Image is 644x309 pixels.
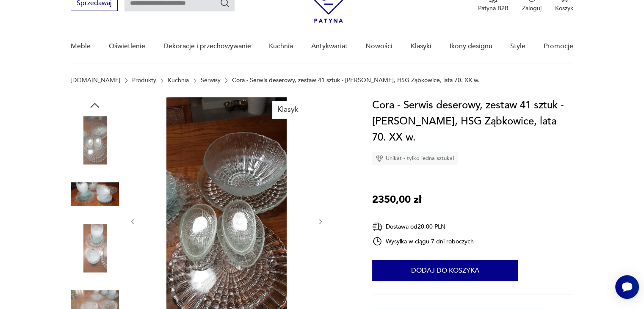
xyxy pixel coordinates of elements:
a: Promocje [544,30,573,63]
p: 2350,00 zł [372,192,421,208]
p: Zaloguj [522,4,542,12]
a: Dekoracje i przechowywanie [163,30,251,63]
div: Unikat - tylko jedna sztuka! [372,152,458,165]
p: Patyna B2B [478,4,509,12]
a: Style [510,30,525,63]
a: Ikony designu [449,30,492,63]
div: Klasyk [272,101,304,119]
a: [DOMAIN_NAME] [71,77,120,84]
img: Ikona dostawy [372,221,382,232]
a: Sprzedawaj [71,1,118,7]
a: Serwisy [201,77,221,84]
img: Zdjęcie produktu Cora - Serwis deserowy, zestaw 41 sztuk - E. Trzewik-Drost, HSG Ząbkowice, lata ... [71,116,119,164]
div: Wysyłka w ciągu 7 dni roboczych [372,236,474,246]
img: Ikona diamentu [376,154,383,162]
div: Dostawa od 20,00 PLN [372,221,474,232]
a: Oświetlenie [109,30,145,63]
h1: Cora - Serwis deserowy, zestaw 41 sztuk - [PERSON_NAME], HSG Ząbkowice, lata 70. XX w. [372,97,573,146]
a: Meble [71,30,91,63]
a: Kuchnia [269,30,293,63]
a: Antykwariat [311,30,348,63]
a: Nowości [365,30,392,63]
button: Dodaj do koszyka [372,260,518,281]
a: Produkty [132,77,156,84]
img: Zdjęcie produktu Cora - Serwis deserowy, zestaw 41 sztuk - E. Trzewik-Drost, HSG Ząbkowice, lata ... [71,170,119,218]
p: Koszyk [555,4,573,12]
img: Zdjęcie produktu Cora - Serwis deserowy, zestaw 41 sztuk - E. Trzewik-Drost, HSG Ząbkowice, lata ... [71,224,119,272]
a: Klasyki [411,30,431,63]
iframe: Smartsupp widget button [615,275,639,299]
a: Kuchnia [168,77,189,84]
p: Cora - Serwis deserowy, zestaw 41 sztuk - [PERSON_NAME], HSG Ząbkowice, lata 70. XX w. [232,77,480,84]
